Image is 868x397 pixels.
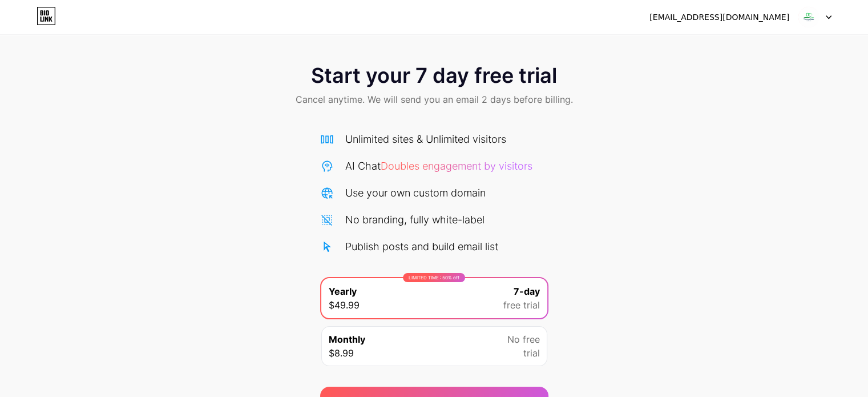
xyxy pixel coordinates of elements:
[381,160,532,172] span: Doubles engagement by visitors
[329,346,354,360] span: $8.99
[503,298,540,312] span: free trial
[345,212,485,227] div: No branding, fully white-label
[296,93,573,106] span: Cancel anytime. We will send you an email 2 days before billing.
[345,158,532,174] div: AI Chat
[514,284,540,298] span: 7-day
[523,346,540,360] span: trial
[345,185,486,200] div: Use your own custom domain
[507,332,540,346] span: No free
[345,239,498,254] div: Publish posts and build email list
[329,284,357,298] span: Yearly
[798,6,819,28] img: XAHIL OP
[329,332,365,346] span: Monthly
[403,273,465,282] div: LIMITED TIME : 50% off
[329,298,360,312] span: $49.99
[649,11,789,23] div: [EMAIL_ADDRESS][DOMAIN_NAME]
[345,131,506,147] div: Unlimited sites & Unlimited visitors
[311,64,557,87] span: Start your 7 day free trial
